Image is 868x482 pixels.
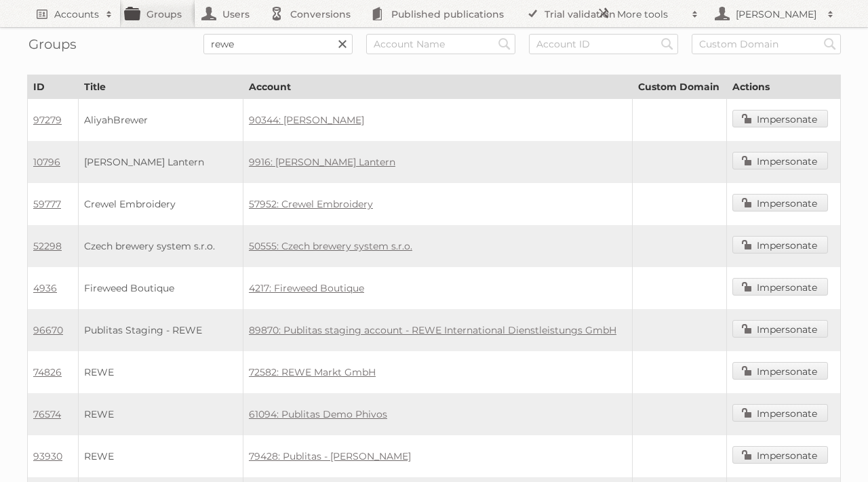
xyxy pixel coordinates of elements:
[732,320,828,338] a: Impersonate
[732,110,828,127] a: Impersonate
[732,404,828,422] a: Impersonate
[732,236,828,254] a: Impersonate
[54,7,99,21] h2: Accounts
[33,240,62,252] a: 52298
[366,34,515,54] input: Account Name
[249,156,395,168] a: 9916: [PERSON_NAME] Lantern
[633,75,727,99] th: Custom Domain
[732,446,828,464] a: Impersonate
[33,366,62,378] a: 74826
[78,309,243,351] td: Publitas Staging - REWE
[249,240,412,252] a: 50555: Czech brewery system s.r.o.
[243,75,632,99] th: Account
[33,450,62,462] a: 93930
[249,366,376,378] a: 72582: REWE Markt GmbH
[732,362,828,380] a: Impersonate
[78,141,243,183] td: [PERSON_NAME] Lantern
[657,34,677,54] input: Search
[78,225,243,267] td: Czech brewery system s.r.o.
[692,34,841,54] input: Custom Domain
[726,75,840,99] th: Actions
[732,278,828,296] a: Impersonate
[78,267,243,309] td: Fireweed Boutique
[33,198,61,210] a: 59777
[28,75,79,99] th: ID
[78,99,243,142] td: AliyahBrewer
[494,34,515,54] input: Search
[33,324,63,336] a: 96670
[249,408,387,420] a: 61094: Publitas Demo Phivos
[33,114,62,126] a: 97279
[78,351,243,393] td: REWE
[249,198,373,210] a: 57952: Crewel Embroidery
[617,7,685,21] h2: More tools
[78,393,243,435] td: REWE
[249,450,411,462] a: 79428: Publitas - [PERSON_NAME]
[33,408,61,420] a: 76574
[732,7,821,21] h2: [PERSON_NAME]
[249,282,364,294] a: 4217: Fireweed Boutique
[820,34,840,54] input: Search
[33,156,60,168] a: 10796
[732,194,828,212] a: Impersonate
[203,34,353,54] input: Title
[529,34,678,54] input: Account ID
[78,75,243,99] th: Title
[249,324,616,336] a: 89870: Publitas staging account - REWE International Dienstleistungs GmbH
[33,282,57,294] a: 4936
[78,435,243,477] td: REWE
[78,183,243,225] td: Crewel Embroidery
[732,152,828,169] a: Impersonate
[249,114,364,126] a: 90344: [PERSON_NAME]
